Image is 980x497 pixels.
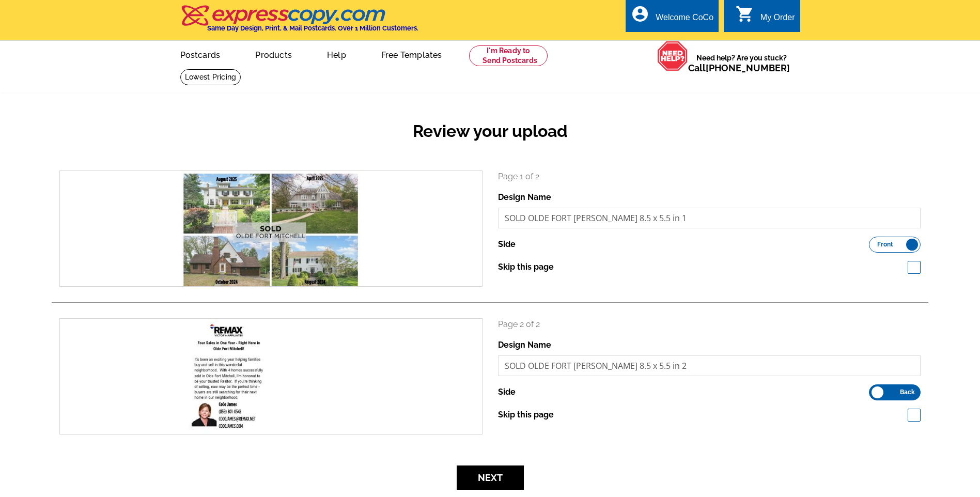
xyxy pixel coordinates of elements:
[498,409,554,421] label: Skip this page
[631,5,649,23] i: account_circle
[498,318,921,331] p: Page 2 of 2
[498,170,921,183] p: Page 1 of 2
[180,12,418,32] a: Same Day Design, Print, & Mail Postcards. Over 1 Million Customers.
[688,63,790,73] span: Call
[498,386,516,398] label: Side
[498,191,551,204] label: Design Name
[498,208,921,228] input: File Name
[239,42,308,66] a: Products
[498,261,554,273] label: Skip this page
[736,11,795,24] a: shopping_cart My Order
[457,465,524,490] button: Next
[688,53,795,73] span: Need help? Are you stuck?
[164,42,237,66] a: Postcards
[365,42,459,66] a: Free Templates
[656,13,713,27] div: Welcome CoCo
[498,355,921,376] input: File Name
[706,63,790,73] a: [PHONE_NUMBER]
[760,13,795,27] div: My Order
[52,121,928,141] h2: Review your upload
[207,24,418,32] h4: Same Day Design, Print, & Mail Postcards. Over 1 Million Customers.
[736,5,754,23] i: shopping_cart
[498,339,551,351] label: Design Name
[657,41,688,71] img: help
[900,390,915,395] span: Back
[498,238,516,251] label: Side
[310,42,363,66] a: Help
[877,242,893,247] span: Front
